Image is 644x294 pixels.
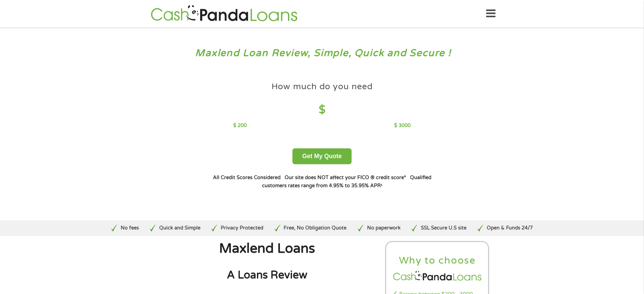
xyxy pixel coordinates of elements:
[292,148,352,164] button: Get My Quote
[392,254,483,267] h2: Why to choose
[394,122,411,129] p: $ 3000
[221,224,263,232] p: Privacy Protected
[159,224,200,232] p: Quick and Simple
[121,224,139,232] p: No fees
[233,122,247,129] p: $ 200
[271,81,373,92] h4: How much do you need
[149,4,300,23] img: GetLoanNow Logo
[233,103,411,117] h4: $
[285,175,406,180] strong: Our site does NOT affect your FICO ® credit score*
[367,224,401,232] p: No paperwork
[487,224,533,232] p: Open & Funds 24/7
[219,241,315,256] span: Maxlend Loans
[284,224,347,232] p: Free, No Obligation Quote
[20,47,625,59] h3: Maxlend Loan Review, Simple, Quick and Secure !
[213,175,281,180] strong: All Credit Scores Considered
[421,224,467,232] p: SSL Secure U.S site
[155,268,379,282] h2: A Loans Review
